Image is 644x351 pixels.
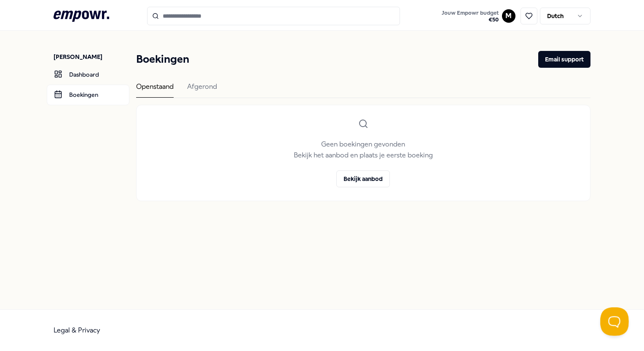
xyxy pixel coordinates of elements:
button: M [502,9,515,23]
a: Dashboard [47,64,129,85]
a: Legal & Privacy [54,326,100,334]
div: Openstaand [136,81,174,98]
p: Geen boekingen gevonden Bekijk het aanbod en plaats je eerste boeking [294,139,433,160]
button: Jouw Empowr budget€50 [440,8,500,25]
a: Jouw Empowr budget€50 [438,7,502,25]
button: Email support [538,51,590,68]
h1: Boekingen [136,51,189,68]
p: [PERSON_NAME] [54,53,129,61]
button: Bekijk aanbod [336,170,390,187]
div: Afgerond [187,81,217,98]
span: € 50 [442,16,499,23]
iframe: Help Scout Beacon - Open [600,307,629,336]
input: Search for products, categories or subcategories [147,7,400,25]
span: Jouw Empowr budget [442,10,499,16]
a: Boekingen [47,85,129,105]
